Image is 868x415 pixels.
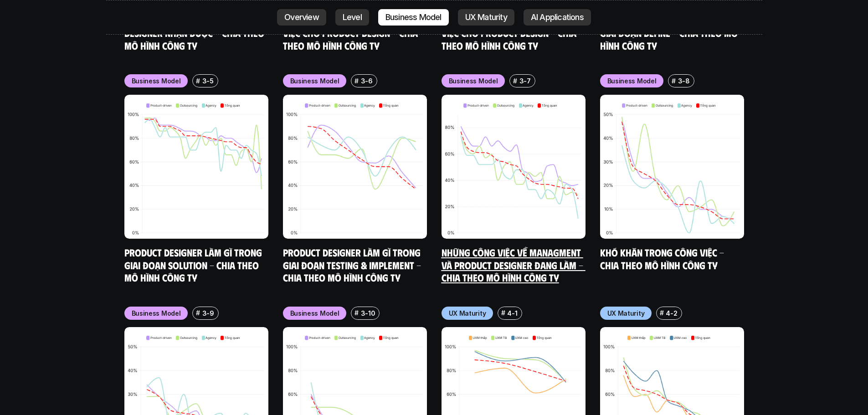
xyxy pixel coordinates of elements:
a: Level [335,9,369,26]
p: 3-7 [519,76,531,86]
p: Business Model [607,76,657,86]
h6: # [660,309,664,316]
p: Business Model [132,76,181,86]
p: Business Model [290,76,339,86]
h6: # [196,309,200,316]
a: Overview [277,9,326,26]
a: UX Maturity [458,9,514,26]
p: Business Model [290,308,339,318]
h6: # [501,309,505,316]
p: UX Maturity [465,13,507,22]
p: UX Maturity [607,308,645,318]
a: Business Model [378,9,449,26]
p: 4-2 [666,308,677,318]
a: Các loại công việc mà Product Designer nhận được - Chia theo mô hình công ty [124,14,267,51]
p: Business Model [132,308,181,318]
p: Business Model [385,13,442,22]
p: 3-5 [202,76,214,86]
h6: # [672,77,676,84]
p: 3-8 [678,76,690,86]
a: Product Designer làm gì trong giai đoạn Solution - Chia theo mô hình công ty [124,246,264,283]
a: Product Designer làm gì trong giai đoạn Define - Chia theo mô hình công ty [600,14,740,51]
h6: # [354,309,359,316]
p: AI Applications [531,13,584,22]
p: Overview [284,13,319,22]
a: Những người đưa yêu cầu công việc cho Product Design - Chia theo mô hình công ty [442,14,581,51]
a: Những người đưa yêu cầu công việc cho Product Design - Chia theo mô hình công ty [283,14,422,51]
h6: # [513,77,517,84]
h6: # [354,77,359,84]
a: AI Applications [524,9,591,26]
a: Khó khăn trong công việc - Chia theo mô hình công ty [600,246,726,271]
h6: # [196,77,200,84]
p: Level [343,13,362,22]
p: Business Model [449,76,498,86]
p: 3-9 [202,308,214,318]
a: Product Designer làm gì trong giai đoạn Testing & Implement - Chia theo mô hình công ty [283,246,423,283]
p: 4-1 [507,308,517,318]
p: 3-10 [361,308,375,318]
a: Những công việc về Managment và Product Designer đang làm - Chia theo mô hình công ty [442,246,586,283]
p: 3-6 [361,76,373,86]
p: UX Maturity [449,308,486,318]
